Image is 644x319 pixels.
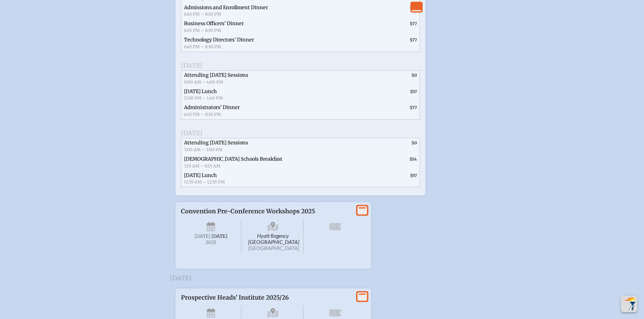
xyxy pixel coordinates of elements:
span: 7:15 AM – 8:15 AM [184,163,220,169]
span: [DATE] [181,129,202,137]
span: Business Officers' Dinner [184,20,244,26]
span: Admissions and Enrollment Dinner [184,4,268,11]
span: [DATE] [211,233,227,239]
span: 7:00 AM – 3:00 PM [184,147,222,152]
span: 6:45 PM – 8:30 PM [184,12,221,17]
img: To the top [622,297,636,311]
span: $54 [409,157,417,162]
span: $0 [411,73,417,78]
span: [GEOGRAPHIC_DATA] [248,245,299,251]
span: 6:45 PM – 8:30 PM [184,28,221,33]
span: Convention Pre-Conference Workshops 2025 [181,208,315,215]
span: [DEMOGRAPHIC_DATA] Schools Breakfast [184,156,282,162]
span: 6:45 PM – 8:30 PM [184,44,221,49]
span: [DATE] Lunch [184,88,217,94]
span: Attending [DATE] Sessions [184,72,248,78]
span: 6:45 PM – 8:30 PM [184,112,221,117]
span: Hyatt Regency [GEOGRAPHIC_DATA] [243,219,303,254]
span: 9:00 AM – 4:00 PM [184,79,223,85]
span: Administrators' Dinner [184,104,240,110]
span: 11:55 AM – 12:55 PM [184,179,225,184]
span: 2025 [186,240,236,245]
span: Technology Directors' Dinner [184,37,254,43]
span: 12:10 PM – 1:40 PM [184,95,223,101]
span: $77 [410,37,417,42]
span: [DATE] [195,233,210,239]
span: $57 [410,89,417,94]
button: Scroll Top [621,296,637,312]
h3: [DATE] [170,275,474,282]
span: $57 [410,173,417,178]
span: $77 [410,105,417,110]
span: $77 [410,21,417,26]
span: $0 [411,140,417,145]
span: Attending [DATE] Sessions [184,140,248,146]
span: Prospective Heads’ Institute 2025/26 [181,294,289,301]
span: [DATE] [181,61,202,69]
span: [DATE] Lunch [184,172,217,178]
span: $77 [410,5,417,10]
